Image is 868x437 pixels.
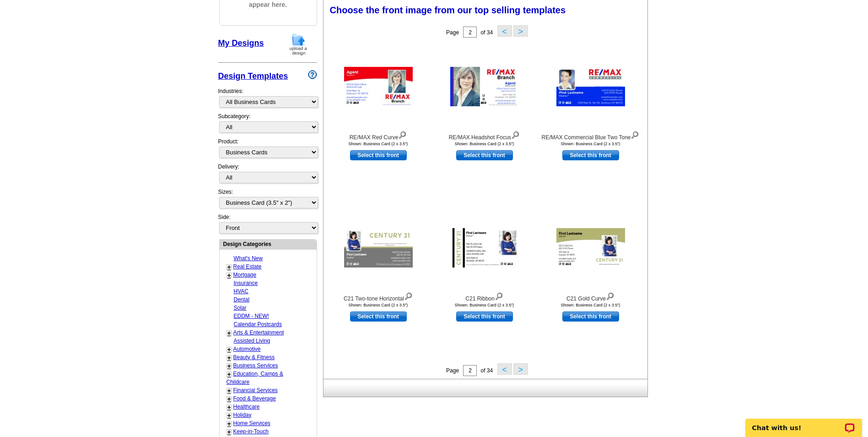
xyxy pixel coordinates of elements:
[233,263,262,270] a: Real Estate
[495,290,503,300] img: view design details
[218,71,288,81] a: Design Templates
[350,150,407,160] a: use this design
[234,313,269,319] a: EDDM - NEW!
[227,371,231,378] a: +
[540,290,641,303] div: C21 Gold Curve
[218,213,317,235] div: Side:
[434,129,535,142] div: RE/MAX Headshot Focus
[233,428,269,435] a: Keep-in-Touch
[227,272,231,279] a: +
[434,290,535,303] div: C21 Ribbon
[234,280,258,286] a: Insurance
[227,395,231,403] a: +
[233,346,261,352] a: Automotive
[226,371,283,385] a: Education, Camps & Childcare
[450,67,519,106] img: RE/MAX Headshot Focus
[350,311,407,322] a: use this design
[456,150,513,160] a: use this design
[234,338,270,344] a: Assisted Living
[233,404,260,410] a: Healthcare
[227,354,231,361] a: +
[233,362,278,369] a: Business Services
[233,412,252,418] a: Holiday
[398,129,407,139] img: view design details
[511,129,520,139] img: view design details
[227,428,231,436] a: +
[328,129,429,142] div: RE/MAX Red Curve
[218,82,317,112] div: Industries:
[220,240,317,248] div: Design Categories
[218,137,317,163] div: Product:
[233,395,276,402] a: Food & Beverage
[497,25,512,37] button: <
[286,33,310,56] img: upload-design
[631,129,639,139] img: view design details
[328,290,429,303] div: C21 Two-tone Horizontal
[328,142,429,146] div: Shown: Business Card (2 x 3.5")
[218,112,317,137] div: Subcategory:
[480,367,493,374] span: of 34
[540,142,641,146] div: Shown: Business Card (2 x 3.5")
[233,329,284,336] a: Arts & Entertainment
[450,228,519,268] img: C21 Ribbon
[344,67,413,106] img: RE/MAX Red Curve
[233,420,270,426] a: Home Services
[233,354,275,361] a: Beauty & Fitness
[234,321,282,328] a: Calendar Postcards
[556,228,625,268] img: C21 Gold Curve
[562,150,619,160] a: use this design
[739,408,868,437] iframe: LiveChat chat widget
[218,188,317,213] div: Sizes:
[330,5,566,15] span: Choose the front image from our top selling templates
[234,288,248,295] a: HVAC
[328,303,429,307] div: Shown: Business Card (2 x 3.5")
[233,387,278,393] a: Financial Services
[227,329,231,337] a: +
[497,363,512,375] button: <
[227,404,231,411] a: +
[540,303,641,307] div: Shown: Business Card (2 x 3.5")
[218,38,264,48] a: My Designs
[218,163,317,188] div: Delivery:
[562,311,619,322] a: use this design
[556,67,625,106] img: RE/MAX Commercial Blue Two Tone
[446,29,459,36] span: Page
[234,305,247,311] a: Solar
[227,412,231,419] a: +
[480,29,493,36] span: of 34
[513,25,528,37] button: >
[227,387,231,394] a: +
[227,346,231,353] a: +
[234,296,250,303] a: Dental
[434,142,535,146] div: Shown: Business Card (2 x 3.5")
[513,363,528,375] button: >
[227,263,231,271] a: +
[233,272,257,278] a: Mortgage
[606,290,615,300] img: view design details
[308,70,317,79] img: design-wizard-help-icon.png
[234,255,263,262] a: What's New
[434,303,535,307] div: Shown: Business Card (2 x 3.5")
[227,362,231,370] a: +
[446,367,459,374] span: Page
[540,129,641,142] div: RE/MAX Commercial Blue Two Tone
[227,420,231,427] a: +
[404,290,413,300] img: view design details
[456,311,513,322] a: use this design
[344,228,413,268] img: C21 Two-tone Horizontal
